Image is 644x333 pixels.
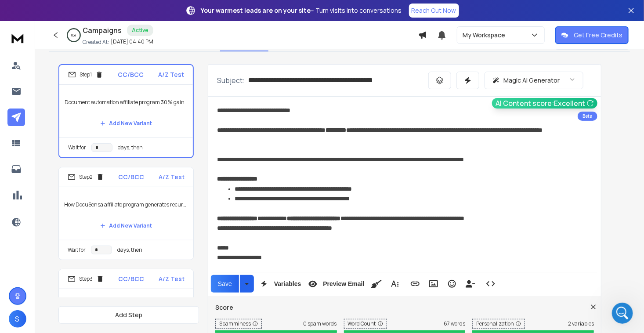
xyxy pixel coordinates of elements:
button: Add Step [58,306,199,324]
span: Variables [272,280,303,288]
li: Step2CC/BCCA/Z TestHow DocuSensa affiliate program generates recurring incomeAdd New VariantWait ... [58,167,194,260]
li: Step1CC/BCCA/Z TestDocument automation affiliate program 30% gainAdd New VariantWait fordays, then [58,64,194,158]
button: S [9,310,26,328]
iframe: Intercom live chat [612,303,633,324]
button: Get Free Credits [555,26,629,44]
p: 0 % [72,33,76,38]
p: A/Z Test [159,275,185,283]
p: Reach Out Now [412,6,456,15]
div: Hi, I wanted to know why I can't see the replies on the analytics or onebox, however I'm gettinng... [32,51,169,87]
strong: Your warmest leads are on your site [201,6,311,14]
b: [PERSON_NAME][EMAIL_ADDRESS][DOMAIN_NAME] [14,117,134,133]
button: Save [211,275,239,293]
p: How DocuSensa affiliate program generates recurring income [64,192,188,217]
h1: Box [43,4,55,11]
div: Shobhit says… [7,51,169,94]
p: Subject: [217,75,245,86]
p: Get Free Credits [574,31,622,40]
div: Close [154,4,170,19]
p: Document automation affiliate program 30% gain [65,90,188,115]
b: under 10 minutes [22,147,83,154]
p: [DATE] 04:40 PM [111,38,153,45]
button: Add New Variant [93,115,159,132]
p: CC/BCC [119,275,145,283]
div: Active [127,25,153,36]
button: Clean HTML [368,275,385,293]
button: AI Content score:Excellent [492,98,597,109]
p: DocuSensa affiliate program - final follow-up [64,294,188,319]
p: Wait for [68,246,86,253]
button: Insert Unsubscribe Link [462,275,479,293]
p: The team can also help [43,11,109,20]
button: Add New Variant [93,217,159,235]
p: Wait for [68,144,86,151]
h1: Campaigns [83,25,122,36]
p: A/Z Test [158,70,184,79]
button: Start recording [56,265,63,272]
p: CC/BCC [119,173,145,181]
div: Step 3 [68,275,104,283]
button: Insert Link (Ctrl+K) [407,275,423,293]
textarea: Message… [7,247,168,262]
button: Insert Image (Ctrl+P) [425,275,442,293]
button: Variables [256,275,303,293]
p: Created At: [83,39,109,46]
p: days, then [117,246,142,253]
div: Our usual reply time 🕒 [14,138,137,155]
div: Step 1 [68,71,103,79]
button: Code View [482,275,499,293]
button: Emoji picker [14,265,21,272]
span: Preview Email [321,280,366,288]
h3: Score [215,303,594,312]
p: My Workspace [463,31,509,40]
a: Reach Out Now [409,4,459,18]
button: Emoticons [444,275,460,293]
p: days, then [118,144,143,151]
button: Upload attachment [42,265,49,272]
div: Box says… [7,94,169,180]
div: Hi, I wanted to know why I can't see the replies on the analytics or onebox, however I'm gettinng... [39,56,162,82]
span: 2 variables [568,320,594,327]
button: Home [137,4,154,20]
p: – Turn visits into conversations [201,6,402,15]
img: Profile image for Box [25,5,39,19]
button: Preview Email [304,275,366,293]
button: More Text [387,275,403,293]
span: 67 words [444,320,465,327]
div: Step 2 [68,173,104,181]
p: Magic AI Generator [503,76,560,85]
div: You’ll get replies here and in your email: ✉️ [14,99,137,134]
button: Send a message… [151,262,165,276]
span: 0 spam words [304,320,337,327]
button: go back [6,4,22,20]
img: logo [9,30,26,46]
p: CC/BCC [118,70,144,79]
div: Box • 1m ago [14,162,51,167]
p: A/Z Test [159,173,185,181]
button: Gif picker [28,265,35,272]
div: You’ll get replies here and in your email:✉️[PERSON_NAME][EMAIL_ADDRESS][DOMAIN_NAME]Our usual re... [7,94,144,161]
div: Beta [578,112,597,121]
span: Spamminess [215,319,262,329]
span: Word Count [344,319,387,329]
button: Magic AI Generator [485,72,583,89]
span: Personalization [472,319,525,329]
